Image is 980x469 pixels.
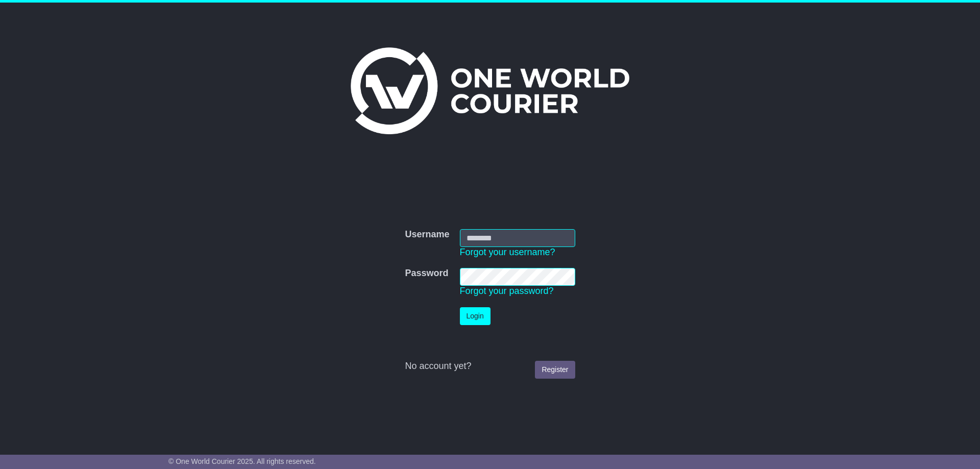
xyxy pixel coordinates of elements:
span: © One World Courier 2025. All rights reserved. [168,457,316,465]
div: No account yet? [405,361,575,372]
a: Register [535,361,575,379]
label: Username [405,229,449,240]
a: Forgot your password? [460,286,554,296]
button: Login [460,307,491,325]
a: Forgot your username? [460,247,555,257]
img: One World [351,47,629,134]
label: Password [405,268,448,279]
